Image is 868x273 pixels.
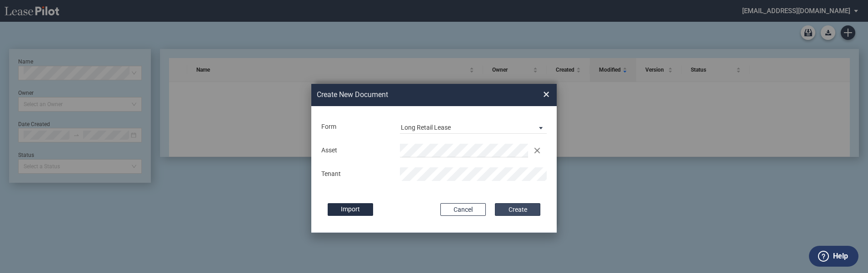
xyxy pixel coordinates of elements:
button: Create [495,203,540,216]
label: Help [833,250,848,262]
label: Import [328,203,373,216]
div: Tenant [316,170,394,179]
span: × [543,88,549,102]
button: Cancel [440,203,486,216]
h2: Create New Document [317,90,510,100]
md-dialog: Create New ... [311,84,557,233]
div: Long Retail Lease [401,124,451,131]
md-select: Lease Form: Long Retail Lease [400,120,547,134]
div: Asset [316,146,394,155]
div: Form [316,122,394,132]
